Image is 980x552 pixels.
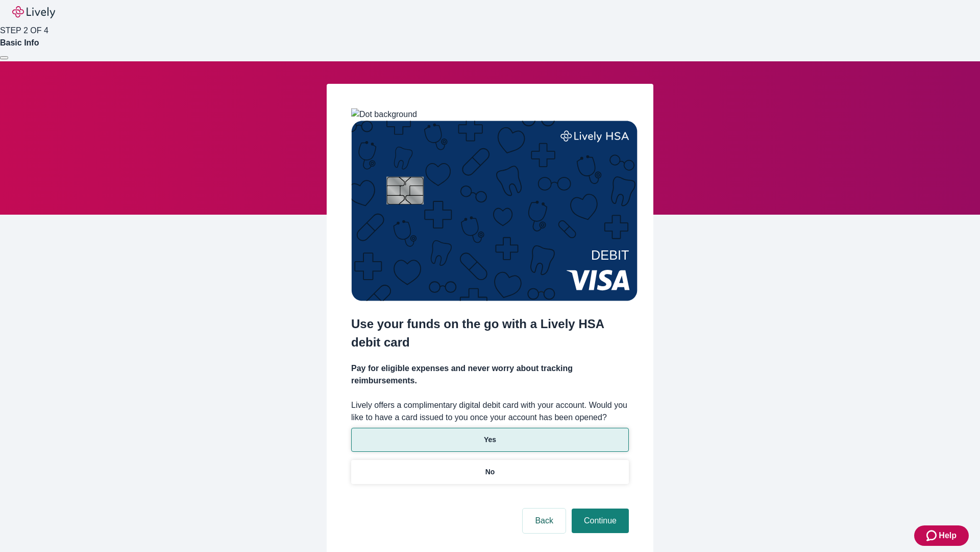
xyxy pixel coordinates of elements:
[351,399,629,424] label: Lively offers a complimentary digital debit card with your account. Would you like to have a card...
[351,362,629,387] h4: Pay for eligible expenses and never worry about tracking reimbursements.
[351,460,629,484] button: No
[523,509,566,533] button: Back
[484,434,496,445] p: Yes
[351,315,629,352] h2: Use your funds on the go with a Lively HSA debit card
[485,467,495,477] p: No
[351,428,629,452] button: Yes
[926,530,939,542] svg: Zendesk support icon
[914,525,969,546] button: Zendesk support iconHelp
[351,108,417,121] img: Dot background
[572,509,629,533] button: Continue
[351,121,638,301] img: Debit card
[12,6,55,18] img: Lively
[939,530,957,542] span: Help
